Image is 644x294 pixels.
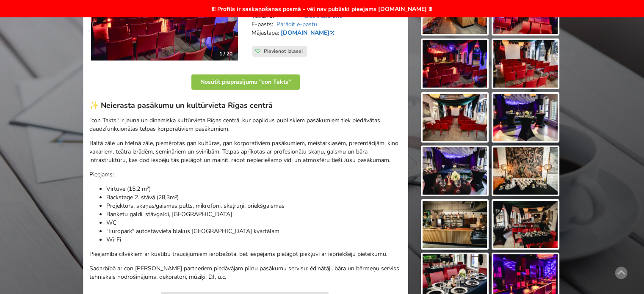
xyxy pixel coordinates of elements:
button: Nosūtīt pieprasījumu "con Takts" [191,74,300,90]
li: Projektors, skaņas/gaismas pults, mikrofoni, skaļruņi, priekšgaismas [106,202,402,210]
h3: ✨ Neierasta pasākumu un kultūrvieta Rīgas centrā [89,101,402,110]
li: Virtuve (15.2 m²) [106,185,402,193]
img: con Takts | Rīga | Pasākumu vieta - galerijas bilde [423,201,487,248]
p: Sadarbībā ar con [PERSON_NAME] partneriem piedāvājam pilnu pasākumu servisu: ēdinātāji, bāra un b... [89,264,402,281]
li: WC [106,219,402,227]
div: 1 / 20 [214,47,238,60]
a: [DOMAIN_NAME] [281,29,336,37]
p: "con Takts" ir jauna un dinamiska kultūrvieta Rīgas centrā, kur papildus publiskiem pasākumiem ti... [89,116,402,133]
p: Pieejamība cilvēkiem ar kustību traucējumiem ierobežota, bet iespējams pielāgot piekļuvi ar iepri... [89,250,402,258]
img: con Takts | Rīga | Pasākumu vieta - galerijas bilde [423,94,487,141]
span: Pievienot izlasei [264,48,303,55]
a: Parādīt telefonu [300,12,343,20]
li: Banketu galdi, stāvgaldi, [GEOGRAPHIC_DATA] [106,210,402,219]
img: con Takts | Rīga | Pasākumu vieta - galerijas bilde [493,40,558,88]
img: con Takts | Rīga | Pasākumu vieta - galerijas bilde [493,147,558,195]
li: "Europark" autostāvvieta blakus [GEOGRAPHIC_DATA] kvartālam [106,227,402,236]
p: Pieejams: [89,170,402,179]
img: con Takts | Rīga | Pasākumu vieta - galerijas bilde [493,94,558,141]
img: con Takts | Rīga | Pasākumu vieta - galerijas bilde [493,201,558,248]
li: Backstage 2. stāvā (28,3m²) [106,193,402,202]
img: con Takts | Rīga | Pasākumu vieta - galerijas bilde [423,40,487,88]
p: Baltā zāle un Melnā zāle, piemērotas gan kultūras, gan korporatīviem pasākumiem, meistarklasēm, p... [89,139,402,165]
img: con Takts | Rīga | Pasākumu vieta - galerijas bilde [423,147,487,195]
li: Wi-Fi [106,236,402,244]
a: Parādīt e-pastu [276,20,317,28]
